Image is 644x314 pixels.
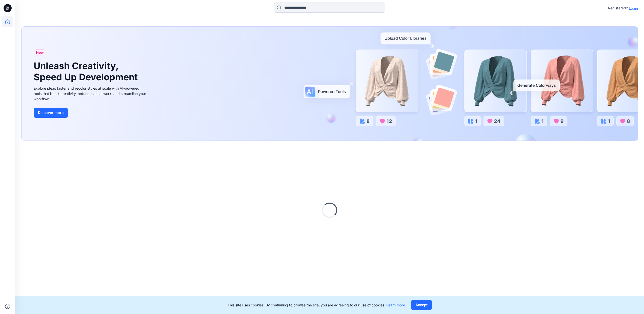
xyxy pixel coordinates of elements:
[228,302,405,308] p: This site uses cookies. By continuing to browse the site, you are agreeing to our use of cookies.
[411,300,432,310] button: Accept
[34,108,148,118] a: Discover more
[34,61,140,82] h1: Unleash Creativity, Speed Up Development
[36,49,44,55] span: New
[629,6,638,11] p: Login
[608,5,628,11] p: Registered?
[34,108,68,118] button: Discover more
[386,303,405,307] a: Learn more
[34,86,148,102] div: Explore ideas faster and recolor styles at scale with AI-powered tools that boost creativity, red...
